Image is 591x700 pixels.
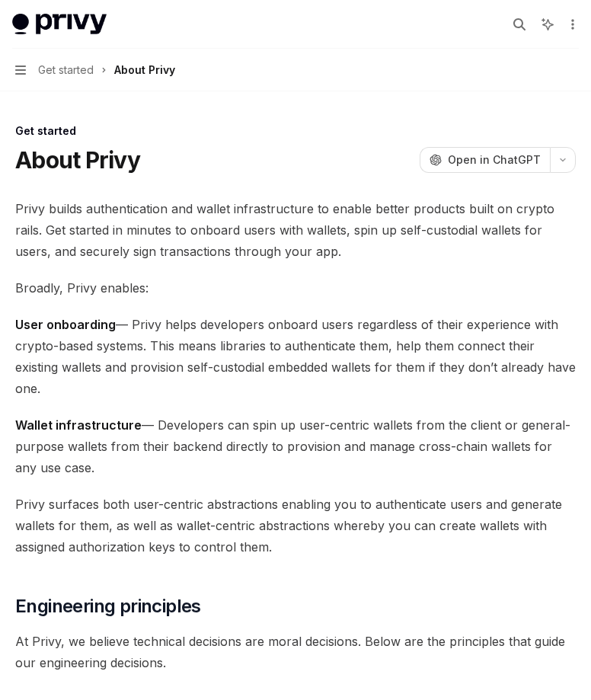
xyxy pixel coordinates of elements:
span: Open in ChatGPT [448,152,541,168]
strong: Wallet infrastructure [15,417,142,433]
span: — Privy helps developers onboard users regardless of their experience with crypto-based systems. ... [15,314,576,399]
span: Get started [38,61,94,79]
span: Privy builds authentication and wallet infrastructure to enable better products built on crypto r... [15,198,576,262]
span: — Developers can spin up user-centric wallets from the client or general-purpose wallets from the... [15,414,576,478]
span: Privy surfaces both user-centric abstractions enabling you to authenticate users and generate wal... [15,494,576,558]
div: About Privy [114,61,175,79]
button: More actions [564,14,579,35]
h1: About Privy [15,146,140,174]
span: Engineering principles [15,594,201,618]
span: At Privy, we believe technical decisions are moral decisions. Below are the principles that guide... [15,631,576,673]
img: light logo [12,14,107,35]
button: Open in ChatGPT [420,147,550,173]
span: Broadly, Privy enables: [15,277,576,299]
strong: User onboarding [15,317,116,332]
div: Get started [15,123,576,139]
